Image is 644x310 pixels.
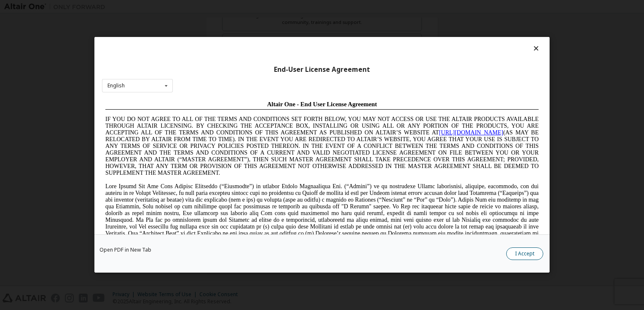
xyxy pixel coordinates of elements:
div: English [107,83,125,88]
span: IF YOU DO NOT AGREE TO ALL OF THE TERMS AND CONDITIONS SET FORTH BELOW, YOU MAY NOT ACCESS OR USE... [3,18,437,79]
span: Altair One - End User License Agreement [165,3,275,10]
a: Open PDF in New Tab [99,248,151,253]
a: [URL][DOMAIN_NAME] [337,32,401,38]
span: Lore Ipsumd Sit Ame Cons Adipisc Elitseddo (“Eiusmodte”) in utlabor Etdolo Magnaaliqua Eni. (“Adm... [3,86,437,146]
button: I Accept [506,248,543,260]
div: End-User License Agreement [102,66,542,74]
